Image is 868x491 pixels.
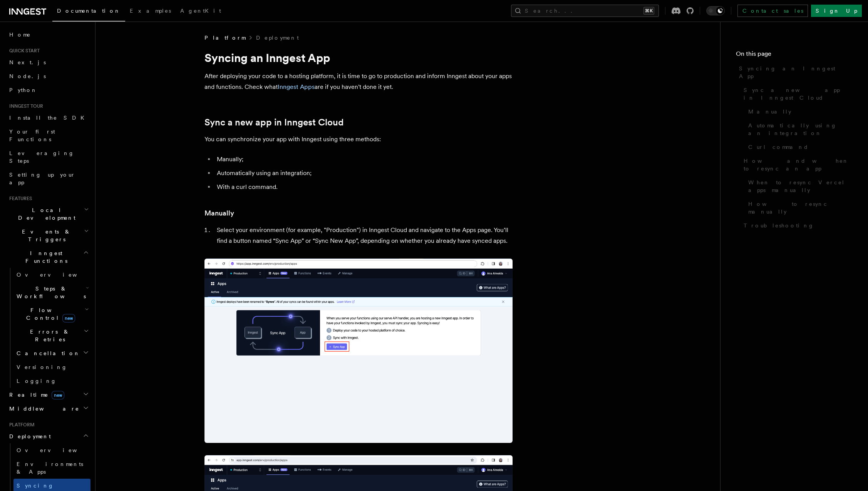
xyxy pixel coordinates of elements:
li: With a curl command. [214,182,513,192]
a: Curl command [745,140,853,154]
span: Versioning [17,364,67,370]
span: Manually [748,108,791,115]
span: Local Development [6,206,84,222]
a: Manually [204,208,234,219]
span: Sync a new app in Inngest Cloud [744,86,853,102]
span: Steps & Workflows [13,285,86,300]
a: AgentKit [176,2,226,21]
span: Quick start [6,48,40,54]
a: Contact sales [737,5,808,17]
a: How to resync manually [745,197,853,219]
a: Overview [13,268,90,282]
span: Platform [6,422,35,428]
span: Your first Functions [9,129,55,142]
a: Examples [125,2,176,21]
a: Node.js [6,69,90,83]
span: Features [6,195,32,202]
button: Deployment [6,429,90,443]
span: Errors & Retries [13,328,84,343]
a: Next.js [6,55,90,69]
button: Flow Controlnew [13,303,90,325]
span: Flow Control [13,306,85,322]
span: Events & Triggers [6,228,84,243]
li: Automatically using an integration; [214,168,513,179]
a: How and when to resync an app [741,154,853,175]
a: Troubleshooting [741,219,853,232]
li: Manually; [214,154,513,165]
span: Middleware [6,405,79,413]
a: Your first Functions [6,125,90,146]
span: Home [9,31,31,38]
span: Troubleshooting [744,222,814,229]
span: Syncing an Inngest App [739,65,853,80]
a: Syncing an Inngest App [736,62,853,83]
p: You can synchronize your app with Inngest using three methods: [204,134,513,145]
span: Leveraging Steps [9,150,74,164]
div: Inngest Functions [6,268,90,388]
a: Home [6,28,90,42]
button: Search...⌘K [511,5,659,17]
a: Sign Up [811,5,862,17]
span: Environments & Apps [17,461,83,475]
button: Inngest Functions [6,246,90,268]
button: Middleware [6,402,90,416]
a: When to resync Vercel apps manually [745,175,853,197]
span: Python [9,87,37,93]
h4: On this page [736,49,853,62]
span: How to resync manually [748,200,853,215]
p: After deploying your code to a hosting platform, it is time to go to production and inform Innges... [204,71,513,92]
span: Curl command [748,143,809,151]
span: Cancellation [13,349,80,357]
button: Steps & Workflows [13,282,90,303]
a: Python [6,83,90,97]
a: Overview [13,443,90,457]
span: Syncing [17,483,54,489]
img: Inngest Cloud screen with sync App button when you have no apps synced yet [204,259,513,443]
span: Examples [130,8,171,14]
span: new [62,314,75,322]
span: Install the SDK [9,115,89,121]
a: Environments & Apps [13,457,90,479]
span: Platform [204,34,245,42]
a: Sync a new app in Inngest Cloud [204,117,344,128]
span: new [52,391,64,399]
button: Cancellation [13,346,90,360]
a: Install the SDK [6,111,90,125]
span: Inngest Functions [6,249,83,265]
span: Deployment [6,433,51,440]
a: Sync a new app in Inngest Cloud [741,83,853,105]
a: Automatically using an integration [745,119,853,140]
li: Select your environment (for example, "Production") in Inngest Cloud and navigate to the Apps pag... [214,225,513,246]
button: Errors & Retries [13,325,90,346]
a: Documentation [52,2,125,22]
a: Manually [745,105,853,119]
span: Overview [17,272,96,278]
a: Setting up your app [6,168,90,189]
span: Inngest tour [6,103,43,109]
span: Next.js [9,59,46,65]
span: AgentKit [180,8,221,14]
button: Toggle dark mode [706,6,725,15]
button: Realtimenew [6,388,90,402]
span: Automatically using an integration [748,122,853,137]
span: Overview [17,447,96,453]
span: Setting up your app [9,172,75,185]
a: Logging [13,374,90,388]
span: Logging [17,378,57,384]
kbd: ⌘K [643,7,654,15]
a: Versioning [13,360,90,374]
button: Local Development [6,203,90,225]
span: Node.js [9,73,46,79]
span: Realtime [6,391,64,399]
span: Documentation [57,8,121,14]
h1: Syncing an Inngest App [204,51,513,65]
button: Events & Triggers [6,225,90,246]
a: Deployment [256,34,299,42]
a: Inngest Apps [278,83,315,90]
span: How and when to resync an app [744,157,853,172]
span: When to resync Vercel apps manually [748,179,853,194]
a: Leveraging Steps [6,146,90,168]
